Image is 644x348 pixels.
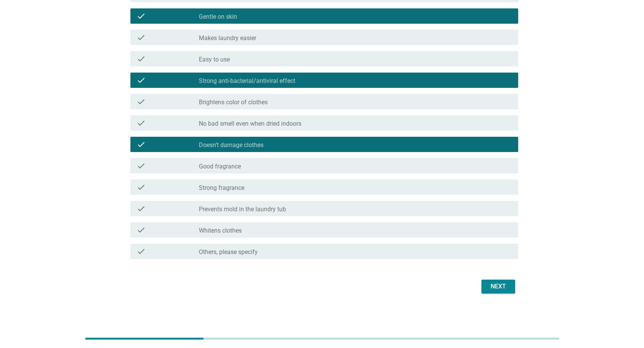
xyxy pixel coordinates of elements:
[488,282,509,291] div: Next
[199,99,268,106] label: Brightens color of clothes
[137,225,146,235] i: check
[199,56,230,63] label: Easy to use
[137,247,146,256] i: check
[137,97,146,106] i: check
[137,54,146,63] i: check
[199,163,241,170] label: Good fragrance
[199,141,263,149] label: Doesn’t damage clothes
[137,183,146,192] i: check
[137,161,146,170] i: check
[199,206,286,213] label: Prevents mold in the laundry tub
[199,77,295,85] label: Strong anti-bacterial/antiviral effect
[481,280,515,293] button: Next
[199,184,244,192] label: Strong fragrance
[137,118,146,128] i: check
[137,140,146,149] i: check
[199,34,256,42] label: Makes laundry easier
[199,13,237,21] label: Gentle on skin
[137,11,146,21] i: check
[199,248,258,256] label: Others, please specify
[199,227,242,235] label: Whitens clothes
[199,120,301,128] label: No bad smell even when dried indoors
[137,204,146,213] i: check
[137,33,146,42] i: check
[137,76,146,85] i: check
